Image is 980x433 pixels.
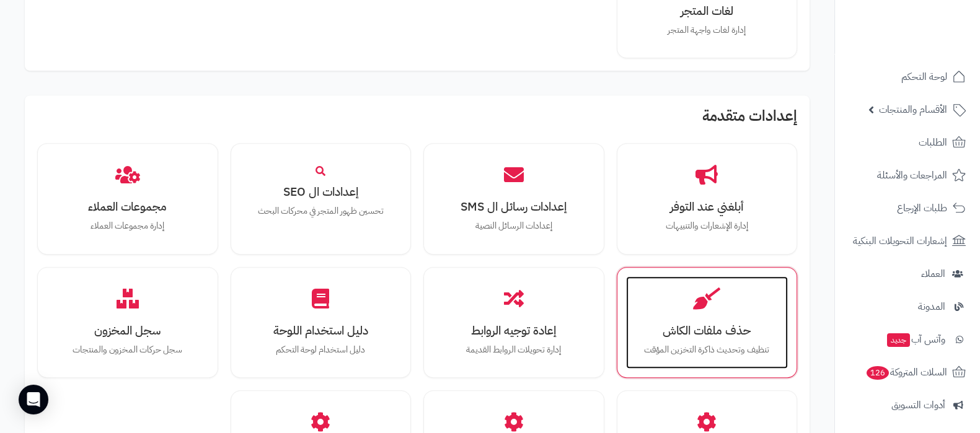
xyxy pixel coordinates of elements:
[842,62,973,92] a: لوحة التحكم
[59,219,196,233] p: إدارة مجموعات العملاء
[842,390,973,420] a: أدوات التسويق
[919,134,947,151] span: الطلبات
[842,259,973,289] a: العملاء
[252,204,390,218] p: تحسين ظهور المتجر في محركات البحث
[918,298,945,315] span: المدونة
[37,108,797,130] h2: إعدادات متقدمة
[445,219,583,233] p: إعدادات الرسائل النصية
[638,343,776,357] p: تنظيف وتحديث ذاكرة التخزين المؤقت
[59,200,196,213] h3: مجموعات العملاء
[59,343,196,357] p: سجل حركات المخزون والمنتجات
[445,324,583,337] h3: إعادة توجيه الروابط
[240,276,402,369] a: دليل استخدام اللوحةدليل استخدام لوحة التحكم
[921,265,945,282] span: العملاء
[252,343,390,357] p: دليل استخدام لوحة التحكم
[886,331,945,348] span: وآتس آب
[887,333,910,347] span: جديد
[877,167,947,184] span: المراجعات والأسئلة
[842,128,973,157] a: الطلبات
[19,385,48,414] div: Open Intercom Messenger
[879,101,947,118] span: الأقسام والمنتجات
[626,276,788,369] a: حذف ملفات الكاشتنظيف وتحديث ذاكرة التخزين المؤقت
[445,343,583,357] p: إدارة تحويلات الروابط القديمة
[842,325,973,354] a: وآتس آبجديد
[46,152,209,245] a: مجموعات العملاءإدارة مجموعات العملاء
[59,324,196,337] h3: سجل المخزون
[433,276,595,369] a: إعادة توجيه الروابطإدارة تحويلات الروابط القديمة
[252,185,390,198] h3: إعدادات ال SEO
[638,200,776,213] h3: أبلغني عند التوفر
[626,152,788,245] a: أبلغني عند التوفرإدارة الإشعارات والتنبيهات
[638,4,776,17] h3: لغات المتجر
[46,276,209,369] a: سجل المخزونسجل حركات المخزون والمنتجات
[853,232,947,250] span: إشعارات التحويلات البنكية
[897,199,947,217] span: طلبات الإرجاع
[867,366,889,380] span: 126
[638,24,776,37] p: إدارة لغات واجهة المتجر
[638,219,776,233] p: إدارة الإشعارات والتنبيهات
[842,357,973,387] a: السلات المتروكة126
[865,364,947,381] span: السلات المتروكة
[240,152,402,230] a: إعدادات ال SEOتحسين ظهور المتجر في محركات البحث
[842,193,973,223] a: طلبات الإرجاع
[433,152,595,245] a: إعدادات رسائل ال SMSإعدادات الرسائل النصية
[842,160,973,190] a: المراجعات والأسئلة
[252,324,390,337] h3: دليل استخدام اللوحة
[891,396,945,414] span: أدوات التسويق
[445,200,583,213] h3: إعدادات رسائل ال SMS
[901,68,947,85] span: لوحة التحكم
[842,292,973,321] a: المدونة
[638,324,776,337] h3: حذف ملفات الكاش
[842,226,973,256] a: إشعارات التحويلات البنكية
